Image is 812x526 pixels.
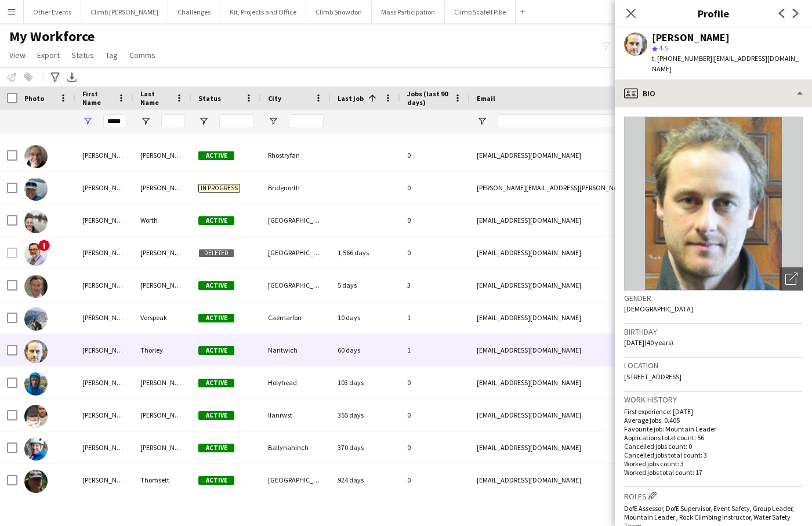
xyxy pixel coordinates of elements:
[198,444,234,452] span: Active
[125,48,160,63] a: Comms
[470,204,702,236] div: [EMAIL_ADDRESS][DOMAIN_NAME]
[624,304,693,313] span: [DEMOGRAPHIC_DATA]
[624,468,803,477] p: Worked jobs total count: 17
[67,48,99,63] a: Status
[168,1,220,23] button: Challenges
[615,6,812,21] h3: Profile
[400,334,470,366] div: 1
[198,281,234,290] span: Active
[133,334,191,366] div: Thorley
[331,334,400,366] div: 60 days
[198,314,234,322] span: Active
[624,489,803,502] h3: Roles
[198,116,209,126] button: Open Filter Menu
[103,114,126,128] input: First Name Filter Input
[624,451,803,459] p: Cancelled jobs total count: 3
[470,172,702,204] div: [PERSON_NAME][EMAIL_ADDRESS][PERSON_NAME][DOMAIN_NAME]
[780,267,803,291] div: Open photos pop-in
[133,269,191,301] div: [PERSON_NAME]
[71,50,94,60] span: Status
[82,116,93,126] button: Open Filter Menu
[75,172,133,204] div: [PERSON_NAME]
[261,269,331,301] div: [GEOGRAPHIC_DATA]
[400,139,470,171] div: 0
[24,372,48,396] img: Simon Patton
[331,269,400,301] div: 5 days
[24,340,48,363] img: Simon Thorley
[75,302,133,333] div: [PERSON_NAME]
[400,399,470,431] div: 0
[331,367,400,398] div: 103 days
[161,114,184,128] input: Last Name Filter Input
[7,248,17,258] input: Row Selection is disabled for this row (unchecked)
[289,114,324,128] input: City Filter Input
[133,464,191,496] div: Thomsett
[198,476,234,485] span: Active
[261,464,331,496] div: [GEOGRAPHIC_DATA]
[75,367,133,398] div: [PERSON_NAME]
[470,237,702,269] div: [EMAIL_ADDRESS][DOMAIN_NAME]
[261,334,331,366] div: Nantwich
[261,237,331,269] div: [GEOGRAPHIC_DATA]
[9,50,26,60] span: View
[624,416,803,425] p: Average jobs: 0.405
[133,172,191,204] div: [PERSON_NAME]
[268,116,278,126] button: Open Filter Menu
[133,139,191,171] div: [PERSON_NAME]
[400,302,470,333] div: 1
[133,302,191,333] div: Verspeak
[140,89,171,107] span: Last Name
[65,70,79,84] app-action-btn: Export XLSX
[338,94,364,103] span: Last job
[24,210,48,233] img: Simon Worth
[24,405,48,428] img: simon Lancaster-jones
[624,459,803,468] p: Worked jobs count: 3
[37,50,60,60] span: Export
[372,1,445,23] button: Mass Participation
[498,114,695,128] input: Email Filter Input
[133,237,191,269] div: [PERSON_NAME]
[198,94,221,103] span: Status
[470,302,702,333] div: [EMAIL_ADDRESS][DOMAIN_NAME]
[38,240,50,251] span: !
[219,114,254,128] input: Status Filter Input
[261,204,331,236] div: [GEOGRAPHIC_DATA]
[9,28,95,45] span: My Workforce
[24,177,48,201] img: Simon Turner
[48,70,62,84] app-action-btn: Advanced filters
[75,334,133,366] div: [PERSON_NAME]
[75,139,133,171] div: [PERSON_NAME]
[101,48,122,63] a: Tag
[75,237,133,269] div: [PERSON_NAME]
[261,302,331,333] div: Caernarfon
[198,346,234,355] span: Active
[407,89,449,107] span: Jobs (last 90 days)
[652,54,799,73] span: | [EMAIL_ADDRESS][DOMAIN_NAME]
[24,145,48,168] img: Simon Pearce
[24,1,81,23] button: Other Events
[615,79,812,107] div: Bio
[624,327,803,337] h3: Birthday
[24,470,48,493] img: Simon Thomsett
[140,116,151,126] button: Open Filter Menu
[331,237,400,269] div: 1,566 days
[477,94,495,103] span: Email
[624,338,673,347] span: [DATE] (40 years)
[133,431,191,463] div: [PERSON_NAME]
[24,307,48,331] img: Simon Verspeak
[261,431,331,463] div: Ballynahinch
[470,269,702,301] div: [EMAIL_ADDRESS][DOMAIN_NAME]
[624,433,803,442] p: Applications total count: 56
[477,116,487,126] button: Open Filter Menu
[331,431,400,463] div: 370 days
[400,367,470,398] div: 0
[659,43,668,52] span: 4.5
[331,302,400,333] div: 10 days
[624,360,803,371] h3: Location
[220,1,306,23] button: Kit, Projects and Office
[133,367,191,398] div: [PERSON_NAME]
[198,184,240,193] span: In progress
[470,139,702,171] div: [EMAIL_ADDRESS][DOMAIN_NAME]
[400,237,470,269] div: 0
[198,151,234,160] span: Active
